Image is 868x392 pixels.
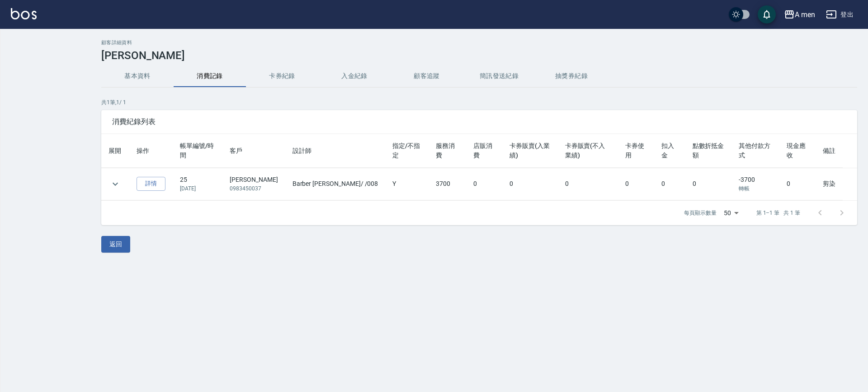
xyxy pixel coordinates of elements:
th: 設計師 [285,134,386,168]
p: 共 1 筆, 1 / 1 [101,98,857,106]
button: 登出 [822,6,857,23]
td: [PERSON_NAME] [222,168,285,200]
td: Barber [PERSON_NAME] / /008 [285,168,386,200]
td: 0 [502,168,557,200]
th: 帳單編號/時間 [173,134,222,168]
button: 返回 [101,236,130,253]
h3: [PERSON_NAME] [101,49,857,62]
button: 入金紀錄 [318,65,391,87]
div: A men [795,9,815,20]
th: 備註 [816,134,843,168]
th: 操作 [129,134,173,168]
th: 其他付款方式 [731,134,779,168]
th: 點數折抵金額 [685,134,731,168]
button: 消費記錄 [174,65,246,87]
button: save [758,5,776,23]
td: 剪染 [816,168,843,200]
td: 0 [654,168,685,200]
th: 卡券使用 [618,134,654,168]
th: 卡券販賣(不入業績) [558,134,618,168]
button: 抽獎券紀錄 [535,65,608,87]
h2: 顧客詳細資料 [101,40,857,46]
td: 0 [779,168,816,200]
img: Logo [11,8,37,19]
button: 顧客追蹤 [391,65,463,87]
td: 0 [618,168,654,200]
td: 0 [558,168,618,200]
th: 現金應收 [779,134,816,168]
a: 詳情 [137,177,165,191]
button: 卡券紀錄 [246,65,318,87]
button: 簡訊發送紀錄 [463,65,535,87]
td: 0 [685,168,731,200]
th: 服務消費 [429,134,466,168]
div: 50 [720,201,742,225]
td: 3700 [429,168,466,200]
span: 消費紀錄列表 [112,117,846,126]
button: 基本資料 [101,65,174,87]
p: 0983450037 [230,184,278,193]
p: 每頁顯示數量 [684,209,717,217]
td: Y [385,168,429,200]
p: [DATE] [180,184,215,193]
th: 卡券販賣(入業績) [502,134,557,168]
button: expand row [108,177,122,191]
td: 0 [466,168,502,200]
td: 25 [173,168,222,200]
p: 轉帳 [739,184,772,193]
p: 第 1–1 筆 共 1 筆 [756,209,800,217]
th: 店販消費 [466,134,502,168]
td: -3700 [731,168,779,200]
th: 扣入金 [654,134,685,168]
th: 客戶 [222,134,285,168]
th: 展開 [101,134,129,168]
th: 指定/不指定 [385,134,429,168]
button: A men [780,5,819,24]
